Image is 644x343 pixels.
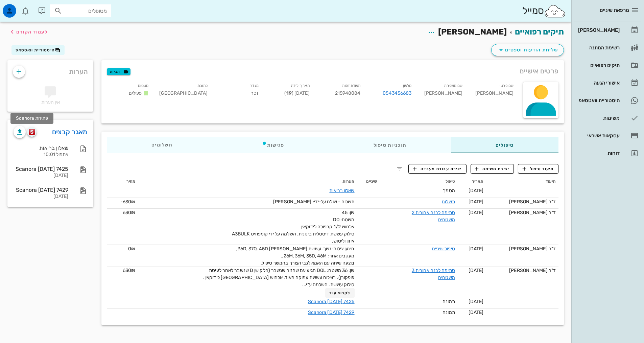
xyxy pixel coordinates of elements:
[236,246,354,266] span: בוצעו צילומי נשך. עששת [PERSON_NAME] 36D, 37O, 45D, מעקבים אחר: 26M, 36M, 35D, 46M,. בוצעה שיחה ע...
[522,4,566,18] div: סמייל
[217,137,329,153] div: פגישות
[151,143,172,147] span: תשלומים
[120,199,136,205] span: ‎-630₪
[14,194,68,200] div: [DATE]
[14,187,68,193] div: Scanora [DATE] 7429
[273,199,354,205] span: תשלום - שולם על-ידי: [PERSON_NAME]
[159,90,208,96] span: [GEOGRAPHIC_DATA]
[489,267,556,274] div: ד"ר [PERSON_NAME]
[308,299,355,304] a: Scanora [DATE] 7425
[14,152,68,158] div: אתמול 10:01
[14,145,68,151] div: שאלון בריאות
[489,198,556,205] div: ד"ר [PERSON_NAME]
[574,40,641,56] a: רשימת המתנה
[213,81,264,101] div: זכר
[128,246,135,252] span: 0₪
[443,310,455,315] span: תמונה
[443,188,455,193] span: מסמך
[438,27,507,37] span: [PERSON_NAME]
[489,245,556,252] div: ד"ר [PERSON_NAME]
[471,164,514,174] button: יצירת משימה
[577,133,620,138] div: עסקאות אשראי
[577,45,620,50] div: רשימת המתנה
[52,127,88,137] a: מאגר קבצים
[497,46,558,54] span: שליחת הודעות וטפסים
[577,115,620,121] div: משימות
[16,29,48,35] span: לעמוד הקודם
[14,166,68,172] div: Scanora [DATE] 7425
[20,5,24,9] span: תג
[518,164,558,174] button: תיעוד טיפול
[469,199,484,205] span: [DATE]
[138,176,357,187] th: הערות
[574,75,641,91] a: אישורי הגעה
[284,90,309,96] span: [DATE] ( )
[129,90,142,96] span: פעילים
[286,90,292,96] strong: 19
[329,137,451,153] div: תוכניות טיפול
[574,92,641,109] a: היסטוריית וואטסאפ
[577,27,620,33] div: [PERSON_NAME]
[469,310,484,315] span: [DATE]
[412,268,455,280] a: סתימה לבנה אחורית 3 משטחים
[203,268,355,288] span: שן: 36 משטח: DOL הגיע עם שחזור שנשבר (חלק שן D שנשבר לאחר לעיסת פופקורן). בצילום עששת עמוקה מאוד....
[577,98,620,103] div: היסטוריית וואטסאפ
[107,68,130,75] button: תגיות
[458,176,486,187] th: תאריך
[520,66,558,76] span: פרטים אישיים
[308,310,355,315] a: Scanora [DATE] 7429
[197,84,208,88] small: כתובת
[413,166,462,172] span: יצירת עבודת מעבדה
[432,246,455,252] a: טיפול שיניים
[577,151,620,156] div: דוחות
[577,63,620,68] div: תיקים רפואיים
[469,210,484,215] span: [DATE]
[27,127,37,137] button: scanora logo
[469,246,484,252] span: [DATE]
[110,69,127,75] span: תגיות
[417,81,468,101] div: [PERSON_NAME]
[577,80,620,86] div: אישורי הגעה
[8,26,48,38] button: לעמוד הקודם
[544,4,566,18] img: SmileCloud logo
[442,199,455,205] a: תשלום
[408,164,466,174] button: יצירת עבודת מעבדה
[574,57,641,73] a: תיקים רפואיים
[486,176,558,187] th: תיעוד
[574,145,641,161] a: דוחות
[325,288,355,298] button: לקרוא עוד
[123,268,135,273] span: 630₪
[469,268,484,273] span: [DATE]
[600,7,629,13] span: מרפאת שיניים
[515,27,564,37] a: תיקים רפואיים
[335,90,361,96] span: 215948084
[383,90,411,97] a: 0543456683
[500,84,514,88] small: שם פרטי
[574,22,641,38] a: [PERSON_NAME]
[451,137,558,153] div: טיפולים
[41,99,60,105] span: אין הערות
[291,84,310,88] small: תאריך לידה
[107,176,138,187] th: מחיר
[523,166,554,172] span: תיעוד טיפול
[329,188,354,193] a: שאלון בריאות
[412,210,455,223] a: סתימה לבנה אחורית 2 משטחים
[574,128,641,144] a: עסקאות אשראי
[14,173,68,179] div: [DATE]
[574,110,641,126] a: משימות
[489,209,556,216] div: ד"ר [PERSON_NAME]
[16,48,55,52] span: היסטוריית וואטסאפ
[138,84,149,88] small: סטטוס
[11,45,65,55] button: היסטוריית וואטסאפ
[469,188,484,193] span: [DATE]
[468,81,519,101] div: [PERSON_NAME]
[342,84,360,88] small: תעודת זהות
[443,299,455,304] span: תמונה
[469,299,484,304] span: [DATE]
[250,84,258,88] small: מגדר
[444,84,462,88] small: שם משפחה
[123,210,135,215] span: 630₪
[475,166,509,172] span: יצירת משימה
[491,44,564,56] button: שליחת הודעות וטפסים
[329,291,350,295] span: לקרוא עוד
